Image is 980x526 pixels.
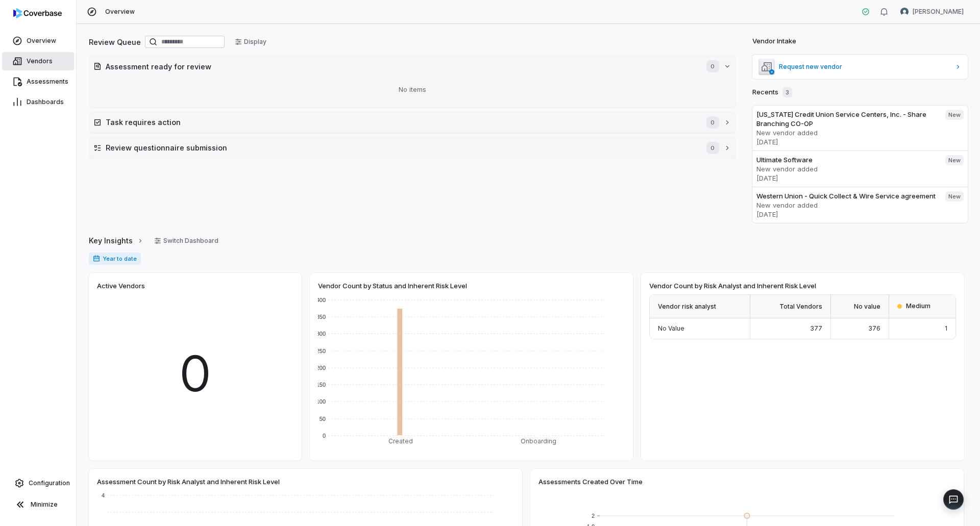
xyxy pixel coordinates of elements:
span: New [945,155,964,165]
text: 4 [102,492,105,498]
h2: Review Queue [89,37,141,47]
h2: Review questionnaire submission [106,142,696,153]
span: 0 [179,337,211,410]
h2: Recents [752,87,792,97]
span: Vendor Count by Status and Inherent Risk Level [318,281,467,290]
h2: Task requires action [106,117,696,128]
a: Overview [2,32,74,50]
a: Request new vendor [752,55,968,79]
span: Medium [906,302,930,310]
div: Vendor risk analyst [650,295,750,318]
text: 0 [323,433,326,439]
button: Assessment ready for review0 [89,56,736,77]
span: Vendors [27,57,53,65]
a: Assessments [2,72,74,91]
span: New [945,110,964,120]
button: Review questionnaire submission0 [89,138,736,158]
p: New vendor added [756,164,937,173]
img: Coverbase logo [13,8,62,18]
text: 350 [316,314,326,320]
p: [DATE] [756,137,937,146]
span: 377 [810,324,822,332]
span: 3 [782,87,792,97]
span: 0 [706,60,719,72]
span: Assessments Created Over Time [538,477,643,486]
button: Display [229,34,273,49]
h2: Vendor Intake [752,36,796,46]
text: 150 [316,382,326,388]
span: 0 [706,116,719,129]
span: Year to date [89,253,141,265]
span: New [945,191,964,202]
div: No items [93,77,731,103]
h2: Assessment ready for review [106,61,696,72]
button: Key Insights [86,230,147,252]
a: Ultimate SoftwareNew vendor added[DATE]New [752,151,968,187]
span: Vendor Count by Risk Analyst and Inherent Risk Level [649,281,816,290]
a: Key Insights [89,230,144,252]
a: Western Union - Quick Collect & Wire Service agreementNew vendor added[DATE]New [752,187,968,223]
p: New vendor added [756,128,937,137]
span: 0 [706,142,719,154]
a: [US_STATE] Credit Union Service Centers, Inc. - Share Branching CO-OPNew vendor added[DATE]New [752,106,968,151]
span: Dashboards [27,98,64,106]
span: Minimize [31,500,58,509]
a: Configuration [4,474,72,492]
div: No value [831,295,889,318]
span: [PERSON_NAME] [913,8,964,16]
a: Vendors [2,52,74,70]
span: Active Vendors [97,281,145,290]
a: Dashboards [2,93,74,111]
span: Request new vendor [779,63,951,71]
svg: Date range for report [93,255,100,262]
text: 250 [316,348,326,354]
span: No Value [658,324,684,332]
span: 376 [868,324,880,332]
text: 200 [316,365,326,371]
text: 2 [592,513,595,519]
h3: Ultimate Software [756,155,937,164]
h3: [US_STATE] Credit Union Service Centers, Inc. - Share Branching CO-OP [756,110,937,128]
p: New vendor added [756,201,937,210]
span: Assessment Count by Risk Analyst and Inherent Risk Level [97,477,280,486]
span: 1 [945,324,947,332]
span: Overview [27,37,56,45]
p: [DATE] [756,210,937,219]
span: Overview [105,8,135,16]
button: Switch Dashboard [148,233,225,248]
img: Bryan Perkola avatar [900,8,909,16]
p: [DATE] [756,173,937,183]
span: Key Insights [89,235,133,246]
text: 100 [316,398,326,405]
div: Total Vendors [750,295,830,318]
text: 50 [320,416,326,422]
button: Task requires action0 [89,112,736,133]
text: 300 [316,331,326,337]
button: Minimize [4,494,72,515]
span: Configuration [29,479,70,487]
h3: Western Union - Quick Collect & Wire Service agreement [756,191,937,201]
button: Bryan Perkola avatar[PERSON_NAME] [894,4,970,19]
text: 400 [316,297,326,303]
span: Assessments [27,78,68,86]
